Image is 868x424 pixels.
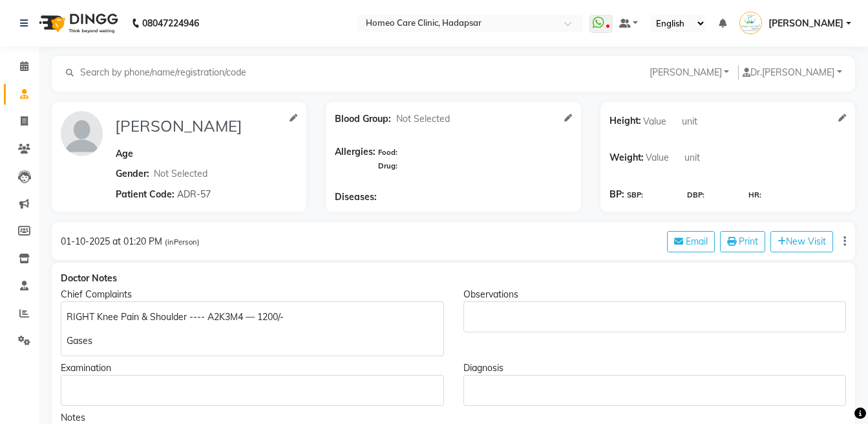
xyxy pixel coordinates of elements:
[463,301,847,332] div: Rich Text Editor, main
[687,190,704,201] span: DBP:
[378,148,397,157] span: Food:
[646,65,734,80] button: [PERSON_NAME]
[463,361,847,375] div: Diagnosis
[61,288,444,301] div: Chief Complaints
[335,190,377,204] span: Diseases:
[61,361,444,375] div: Examination
[768,17,843,30] span: [PERSON_NAME]
[680,111,719,131] input: unit
[627,190,643,201] span: SBP:
[165,237,200,247] span: (inPerson)
[79,65,257,80] input: Search by phone/name/registration/code
[739,12,762,34] img: Dr Vaseem Choudhary
[667,231,715,252] button: Email
[67,310,438,324] p: RIGHT Knee Pain & Shoulder ---- A2K3M4 — 1200/-
[743,66,762,78] span: Dr.
[378,161,397,170] span: Drug:
[770,231,833,252] button: New Visit
[641,111,680,131] input: Value
[61,111,103,156] img: profile
[748,190,761,201] span: HR:
[61,272,846,285] div: Doctor Notes
[175,184,285,204] input: Patient Code
[61,236,110,247] span: 01-10-2025
[116,167,149,181] span: Gender:
[116,188,175,201] span: Patient Code:
[686,236,708,247] span: Email
[335,112,391,126] span: Blood Group:
[335,145,376,172] span: Allergies:
[33,5,122,41] img: logo
[683,148,721,168] input: unit
[116,148,133,159] span: Age
[609,111,641,131] span: Height:
[609,188,624,201] span: BP:
[61,375,444,406] div: Rich Text Editor, main
[67,334,438,348] p: Gases
[463,288,847,301] div: Observations
[112,236,162,247] span: at 01:20 PM
[113,111,284,141] input: Name
[142,5,199,41] b: 08047224946
[738,65,846,80] button: Dr.[PERSON_NAME]
[739,236,758,247] span: Print
[720,231,765,252] button: Print
[61,301,444,356] div: Rich Text Editor, main
[644,148,683,168] input: Value
[609,148,644,168] span: Weight:
[463,375,847,406] div: Rich Text Editor, main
